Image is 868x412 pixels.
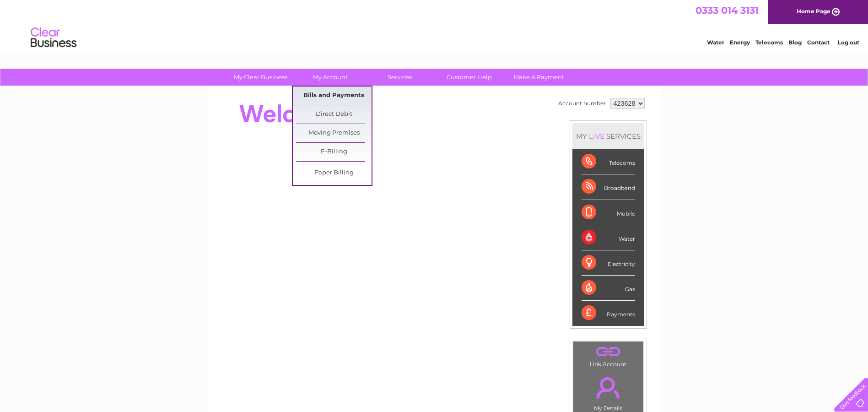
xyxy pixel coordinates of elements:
[576,372,641,404] a: .
[576,344,641,360] a: .
[556,96,608,111] td: Account number
[296,143,372,161] a: E-Billing
[362,69,437,86] a: Services
[223,69,298,86] a: My Clear Business
[582,276,635,301] div: Gas
[838,39,859,46] a: Log out
[501,69,577,86] a: Make A Payment
[292,69,368,86] a: My Account
[695,5,759,16] a: 0333 014 3131
[572,123,644,149] div: MY SERVICES
[755,39,783,46] a: Telecoms
[573,341,644,370] td: Link Account
[582,174,635,200] div: Broadband
[582,225,635,250] div: Water
[296,105,372,124] a: Direct Debit
[218,5,651,44] div: Clear Business is a trading name of Verastar Limited (registered in [GEOGRAPHIC_DATA] No. 3667643...
[582,301,635,325] div: Payments
[788,39,802,46] a: Blog
[431,69,507,86] a: Customer Help
[807,39,830,46] a: Contact
[707,39,724,46] a: Water
[30,24,77,52] img: logo.png
[582,149,635,174] div: Telecoms
[730,39,750,46] a: Energy
[296,124,372,142] a: Moving Premises
[296,164,372,182] a: Paper Billing
[587,132,606,141] div: LIVE
[296,87,372,105] a: Bills and Payments
[582,200,635,225] div: Mobile
[582,250,635,276] div: Electricity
